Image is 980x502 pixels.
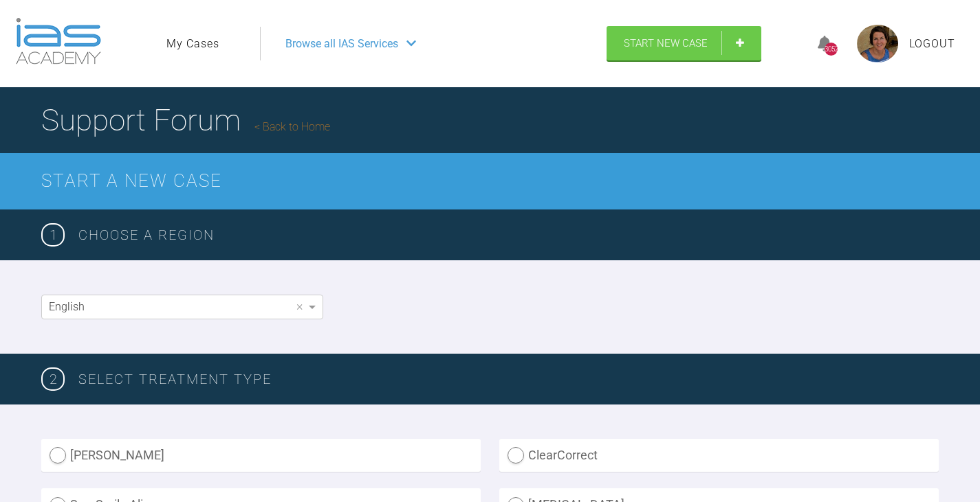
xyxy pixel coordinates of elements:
[41,223,65,247] span: 1
[254,120,330,133] a: Back to Home
[78,368,939,390] h3: SELECT TREATMENT TYPE
[607,26,761,60] a: Start New Case
[166,35,219,53] a: My Cases
[78,224,939,246] h3: Choose a region
[296,300,303,312] span: ×
[909,35,955,53] a: Logout
[285,35,398,53] span: Browse all IAS Services
[41,96,330,144] h1: Support Forum
[16,18,101,65] img: logo-light.3e3ef733.png
[41,167,939,196] h2: Start a New Case
[41,367,65,391] span: 2
[41,439,481,472] label: [PERSON_NAME]
[857,25,898,62] img: profile.png
[825,43,838,56] div: 3052
[294,295,305,319] span: Clear value
[624,37,708,49] span: Start New Case
[49,300,85,313] span: English
[499,439,939,472] label: ClearCorrect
